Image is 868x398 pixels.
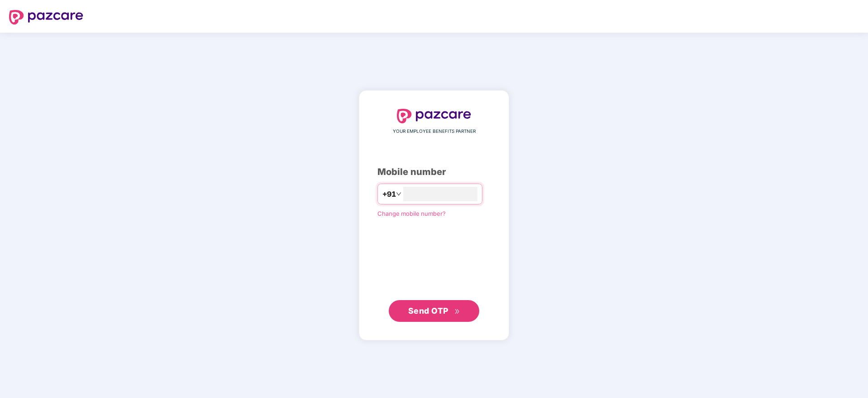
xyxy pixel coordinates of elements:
[382,189,396,200] span: +91
[9,10,83,24] img: logo
[396,191,401,197] span: down
[389,300,479,322] button: Send OTPdouble-right
[454,309,460,315] span: double-right
[377,210,446,217] a: Change mobile number?
[393,128,476,135] span: YOUR EMPLOYEE BENEFITS PARTNER
[397,109,471,123] img: logo
[408,306,448,315] span: Send OTP
[377,165,491,179] div: Mobile number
